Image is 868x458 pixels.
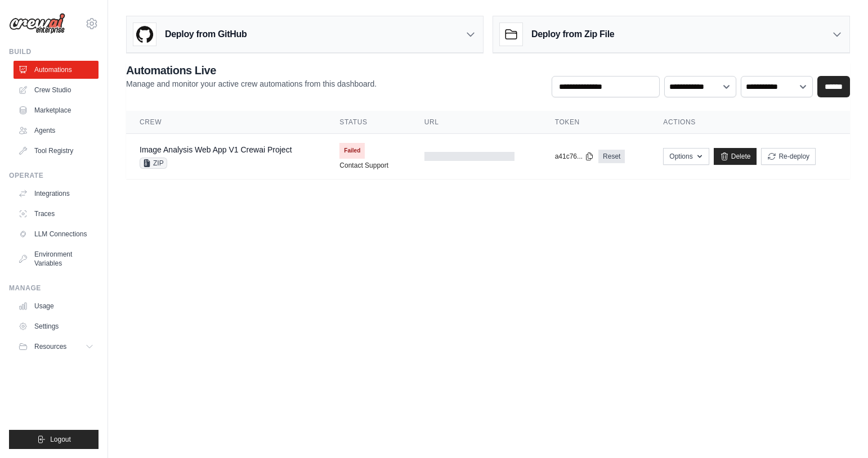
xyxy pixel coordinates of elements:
[9,430,99,449] button: Logout
[9,13,65,34] img: Logo
[531,28,614,41] h3: Deploy from Zip File
[14,122,99,140] a: Agents
[411,111,542,134] th: URL
[714,148,757,165] a: Delete
[14,297,99,315] a: Usage
[9,171,99,180] div: Operate
[14,81,99,99] a: Crew Studio
[14,225,99,243] a: LLM Connections
[14,317,99,335] a: Settings
[14,101,99,119] a: Marketplace
[133,23,156,46] img: GitHub Logo
[663,148,709,165] button: Options
[812,404,868,458] iframe: Chat Widget
[140,158,167,169] span: ZIP
[126,62,377,78] h2: Automations Live
[761,148,816,165] button: Re-deploy
[34,342,66,351] span: Resources
[126,78,377,89] p: Manage and monitor your active crew automations from this dashboard.
[339,143,365,159] span: Failed
[14,338,99,356] button: Resources
[326,111,410,134] th: Status
[9,284,99,293] div: Manage
[14,205,99,223] a: Traces
[598,150,625,163] a: Reset
[140,145,292,154] a: Image Analysis Web App V1 Crewai Project
[9,47,99,56] div: Build
[555,152,594,161] button: a41c76...
[14,61,99,79] a: Automations
[126,111,326,134] th: Crew
[339,161,388,170] a: Contact Support
[50,435,71,444] span: Logout
[14,185,99,203] a: Integrations
[542,111,650,134] th: Token
[14,245,99,272] a: Environment Variables
[650,111,850,134] th: Actions
[165,28,247,41] h3: Deploy from GitHub
[14,142,99,160] a: Tool Registry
